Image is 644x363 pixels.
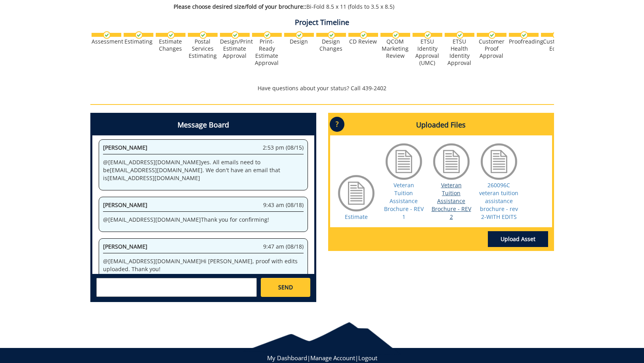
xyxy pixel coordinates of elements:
[348,38,378,45] div: CD Review
[380,38,410,59] div: QCOM Marketing Review
[167,31,175,39] img: checkmark
[199,31,207,39] img: checkmark
[413,38,442,67] div: ETSU Identity Approval (UMC)
[345,213,368,220] a: Estimate
[330,117,344,132] p: ?
[424,31,432,39] img: checkmark
[520,31,528,39] img: checkmark
[263,243,304,251] span: 9:47 am (08/18)
[103,201,147,209] span: [PERSON_NAME]
[174,3,484,11] p: Bi-Fold 8.5 x 11 (folds to 3.5 x 8.5)
[263,144,304,152] span: 2:53 pm (08/15)
[456,31,464,39] img: checkmark
[220,38,250,59] div: Design/Print Estimate Approval
[90,84,554,92] p: Have questions about your status? Call 439-2402
[252,38,282,67] div: Print-Ready Estimate Approval
[188,38,218,59] div: Postal Services Estimating
[267,354,307,362] a: My Dashboard
[392,31,399,39] img: checkmark
[358,354,377,362] a: Logout
[278,283,293,291] span: SEND
[156,38,185,52] div: Estimate Changes
[263,201,304,209] span: 9:43 am (08/18)
[296,31,303,39] img: checkmark
[92,38,121,45] div: Assessment
[135,31,143,39] img: checkmark
[90,19,554,27] h4: Project Timeline
[174,3,306,10] span: Please choose desired size/fold of your brochure::
[330,115,552,135] h4: Uploaded Files
[103,158,304,182] p: @ [EMAIL_ADDRESS][DOMAIN_NAME] yes. All emails need to be [EMAIL_ADDRESS][DOMAIN_NAME] . We don't...
[488,231,548,247] a: Upload Asset
[264,31,271,39] img: checkmark
[552,31,560,39] img: checkmark
[103,257,304,273] p: @ [EMAIL_ADDRESS][DOMAIN_NAME] Hi [PERSON_NAME], proof with edits uploaded. Thank you!
[316,38,346,52] div: Design Changes
[261,278,310,297] a: SEND
[509,38,539,45] div: Proofreading
[92,115,314,135] h4: Message Board
[96,278,257,297] textarea: messageToSend
[328,31,335,39] img: checkmark
[103,31,111,39] img: checkmark
[541,38,571,52] div: Customer Edits
[103,216,304,224] p: @ [EMAIL_ADDRESS][DOMAIN_NAME] Thank you for confirming!
[103,144,147,151] span: [PERSON_NAME]
[310,354,355,362] a: Manage Account
[488,31,496,39] img: checkmark
[124,38,153,45] div: Estimating
[103,243,147,250] span: [PERSON_NAME]
[360,31,367,39] img: checkmark
[432,181,471,220] a: Veteran Tuition Assistance Brochure - REV 2
[284,38,314,45] div: Design
[479,181,518,220] a: 260096C veteran tuition assistance brochure - rev 2-WITH EDITS
[384,181,424,220] a: Veteran Tuition Assistance Brochure - REV 1
[231,31,239,39] img: checkmark
[445,38,474,67] div: ETSU Health Identity Approval
[477,38,506,59] div: Customer Proof Approval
